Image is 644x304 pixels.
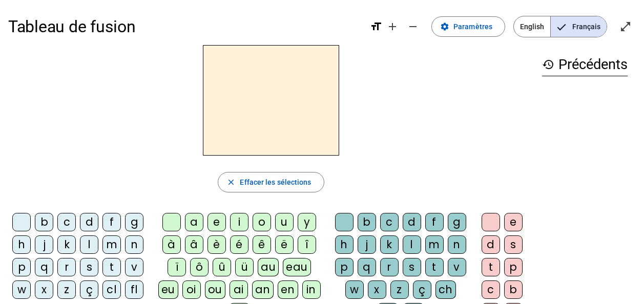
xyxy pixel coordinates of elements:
[102,235,121,254] div: m
[168,258,186,276] div: ï
[368,280,386,299] div: x
[35,213,53,231] div: b
[514,16,550,37] span: English
[504,213,523,231] div: e
[551,16,607,37] span: Français
[57,213,76,231] div: c
[205,280,225,299] div: ou
[403,213,421,231] div: d
[435,280,456,299] div: ch
[8,10,362,43] h1: Tableau de fusion
[185,235,203,254] div: â
[380,213,399,231] div: c
[182,280,201,299] div: oi
[380,235,399,254] div: k
[80,235,98,254] div: l
[258,258,279,276] div: au
[253,213,271,231] div: o
[125,258,143,276] div: v
[448,213,466,231] div: g
[403,235,421,254] div: l
[253,235,271,254] div: ê
[252,280,274,299] div: an
[345,280,364,299] div: w
[125,213,143,231] div: g
[125,235,143,254] div: n
[358,213,376,231] div: b
[413,280,431,299] div: ç
[213,258,231,276] div: û
[80,280,98,299] div: ç
[12,235,31,254] div: h
[431,16,505,37] button: Paramètres
[235,258,254,276] div: ü
[504,280,523,299] div: b
[190,258,209,276] div: ô
[80,213,98,231] div: d
[12,258,31,276] div: p
[12,280,31,299] div: w
[298,213,316,231] div: y
[542,58,554,71] mat-icon: history
[226,178,236,187] mat-icon: close
[102,258,121,276] div: t
[207,235,226,254] div: è
[453,20,492,33] span: Paramètres
[230,280,248,299] div: ai
[370,20,382,33] mat-icon: format_size
[425,258,444,276] div: t
[358,258,376,276] div: q
[275,235,294,254] div: ë
[358,235,376,254] div: j
[125,280,143,299] div: fl
[335,235,354,254] div: h
[57,235,76,254] div: k
[57,280,76,299] div: z
[542,53,628,76] h3: Précédents
[448,235,466,254] div: n
[230,213,248,231] div: i
[207,213,226,231] div: e
[162,235,181,254] div: à
[380,258,399,276] div: r
[35,235,53,254] div: j
[504,235,523,254] div: s
[278,280,298,299] div: en
[440,22,449,31] mat-icon: settings
[283,258,311,276] div: eau
[298,235,316,254] div: î
[218,172,324,192] button: Effacer les sélections
[102,213,121,231] div: f
[504,258,523,276] div: p
[275,213,294,231] div: u
[482,258,500,276] div: t
[403,16,423,37] button: Diminuer la taille de la police
[35,280,53,299] div: x
[482,235,500,254] div: d
[240,176,311,188] span: Effacer les sélections
[615,16,636,37] button: Entrer en plein écran
[35,258,53,276] div: q
[513,16,607,37] mat-button-toggle-group: Language selection
[335,258,354,276] div: p
[230,235,248,254] div: é
[448,258,466,276] div: v
[425,235,444,254] div: m
[386,20,399,33] mat-icon: add
[80,258,98,276] div: s
[403,258,421,276] div: s
[57,258,76,276] div: r
[482,280,500,299] div: c
[425,213,444,231] div: f
[619,20,632,33] mat-icon: open_in_full
[407,20,419,33] mat-icon: remove
[158,280,178,299] div: eu
[382,16,403,37] button: Augmenter la taille de la police
[390,280,409,299] div: z
[185,213,203,231] div: a
[302,280,321,299] div: in
[102,280,121,299] div: cl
